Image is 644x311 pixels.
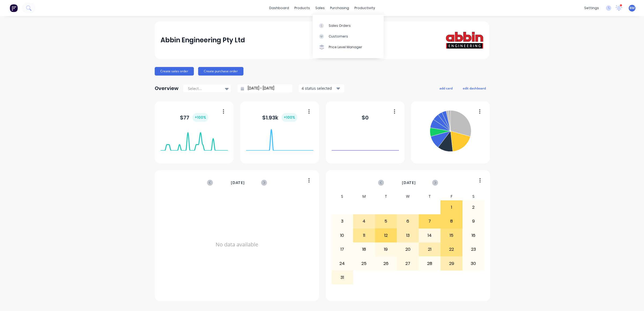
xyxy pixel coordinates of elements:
[397,229,419,242] div: 13
[419,193,441,200] div: T
[353,257,375,270] div: 25
[397,257,419,270] div: 27
[313,20,384,31] a: Sales Orders
[419,215,441,228] div: 7
[582,4,602,12] div: settings
[332,257,353,270] div: 24
[331,193,353,200] div: S
[397,243,419,256] div: 20
[161,35,245,46] div: Abbin Engineering Pty Ltd
[419,243,441,256] div: 21
[463,243,484,256] div: 23
[161,193,313,297] div: No data available
[332,215,353,228] div: 3
[402,180,416,186] span: [DATE]
[446,32,483,49] img: Abbin Engineering Pty Ltd
[463,257,484,270] div: 30
[329,23,351,28] div: Sales Orders
[10,4,18,12] img: Factory
[299,84,344,92] button: 4 status selected
[419,257,441,270] div: 28
[313,31,384,42] a: Customers
[353,229,375,242] div: 11
[441,229,462,242] div: 15
[441,193,462,200] div: F
[329,34,348,39] div: Customers
[332,271,353,284] div: 31
[375,229,397,242] div: 12
[329,45,362,50] div: Price Level Manager
[302,85,335,91] div: 4 status selected
[441,257,462,270] div: 29
[441,201,462,214] div: 1
[353,243,375,256] div: 18
[397,215,419,228] div: 6
[352,4,378,12] div: productivity
[292,4,313,12] div: products
[441,215,462,228] div: 8
[630,6,635,10] span: BM
[436,85,456,92] button: add card
[193,113,208,122] div: + 100 %
[180,113,208,122] div: $ 77
[267,4,292,12] a: dashboard
[198,67,243,76] button: Create purchase order
[397,193,419,200] div: W
[155,83,179,94] div: Overview
[313,42,384,53] a: Price Level Manager
[231,180,245,186] span: [DATE]
[353,215,375,228] div: 4
[353,193,375,200] div: M
[282,113,297,122] div: + 100 %
[463,201,484,214] div: 2
[375,257,397,270] div: 26
[419,229,441,242] div: 14
[327,4,352,12] div: purchasing
[459,85,489,92] button: edit dashboard
[332,229,353,242] div: 10
[155,67,194,76] button: Create sales order
[375,215,397,228] div: 5
[462,193,484,200] div: S
[332,243,353,256] div: 17
[375,193,397,200] div: T
[313,4,327,12] div: sales
[262,113,297,122] div: $ 1.93k
[362,114,369,122] div: $ 0
[463,229,484,242] div: 16
[463,215,484,228] div: 9
[441,243,462,256] div: 22
[375,243,397,256] div: 19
